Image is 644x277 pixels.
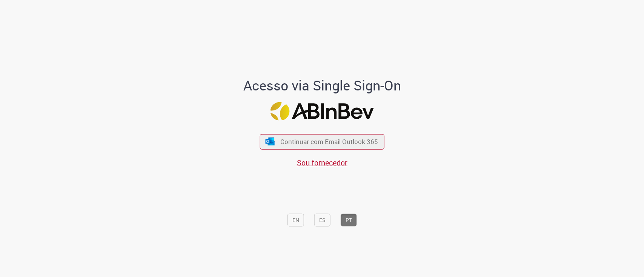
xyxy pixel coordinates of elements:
[264,138,275,145] img: ícone Azure/Microsoft 360
[217,78,427,93] h1: Acesso via Single Sign-On
[280,137,378,146] span: Continuar com Email Outlook 365
[287,214,304,226] button: EN
[297,158,347,168] a: Sou fornecedor
[314,214,330,226] button: ES
[341,214,357,226] button: PT
[271,102,374,121] img: Logo ABInBev
[260,134,384,149] button: ícone Azure/Microsoft 360 Continuar com Email Outlook 365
